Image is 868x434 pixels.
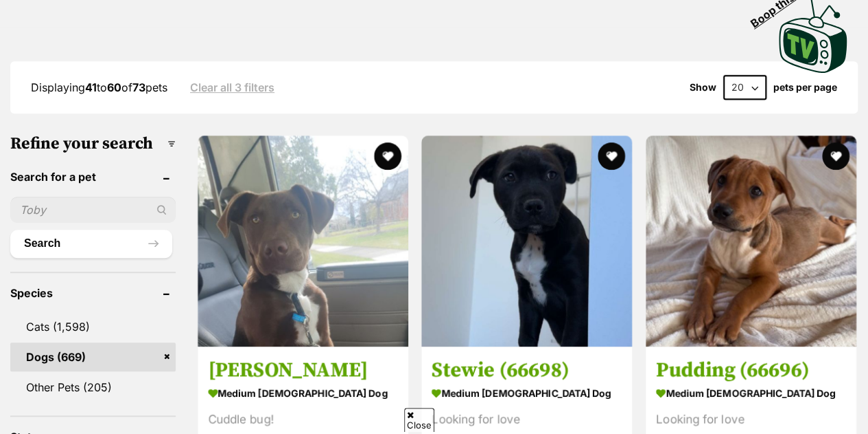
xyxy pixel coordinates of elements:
header: Search for a pet [10,171,176,183]
span: Show [690,82,716,93]
button: favourite [822,142,849,170]
strong: medium [DEMOGRAPHIC_DATA] Dog [656,383,846,403]
img: Murphy - Mixed breed Dog [198,135,408,347]
img: Pudding (66696) - Staffordshire Bull Terrier Dog [646,135,856,347]
h3: Stewie (66698) [432,357,622,383]
span: Displaying to of pets [31,80,167,94]
div: Cuddle bug! [208,410,398,428]
strong: 60 [107,80,121,94]
strong: medium [DEMOGRAPHIC_DATA] Dog [208,383,398,403]
div: Looking for love [432,410,622,428]
a: Other Pets (205) [10,373,176,402]
input: Toby [10,197,176,223]
h3: Refine your search [10,134,176,153]
header: Species [10,287,176,299]
h3: [PERSON_NAME] [208,357,398,383]
a: Cats (1,598) [10,312,176,341]
button: favourite [598,142,626,170]
a: Dogs (669) [10,343,176,371]
strong: medium [DEMOGRAPHIC_DATA] Dog [432,383,622,403]
button: Search [10,230,172,257]
a: Clear all 3 filters [190,81,274,94]
img: Stewie (66698) - Staffordshire Bull Terrier Dog [421,135,632,347]
label: pets per page [773,82,837,93]
div: Looking for love [656,410,846,428]
button: favourite [374,142,401,170]
h3: Pudding (66696) [656,357,846,383]
span: Close [404,408,434,432]
strong: 73 [132,80,145,94]
strong: 41 [85,80,97,94]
